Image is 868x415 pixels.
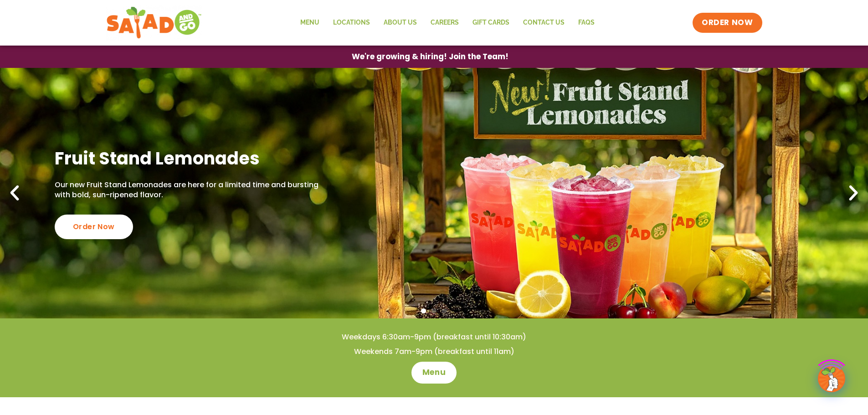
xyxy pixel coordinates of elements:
div: Previous slide [5,183,25,203]
img: new-SAG-logo-768×292 [106,5,202,41]
h4: Weekends 7am-9pm (breakfast until 11am) [18,347,850,357]
span: Go to slide 3 [442,308,447,313]
p: Our new Fruit Stand Lemonades are here for a limited time and bursting with bold, sun-ripened fla... [55,180,323,200]
a: We're growing & hiring! Join the Team! [338,46,522,67]
h2: Fruit Stand Lemonades [55,147,323,169]
a: Careers [424,12,466,33]
a: FAQs [571,12,601,33]
span: ORDER NOW [702,17,753,28]
a: About Us [377,12,424,33]
span: Menu [422,367,446,378]
div: Next slide [843,183,863,203]
a: Locations [326,12,377,33]
a: ORDER NOW [693,13,762,33]
h4: Weekdays 6:30am-9pm (breakfast until 10:30am) [18,332,850,342]
a: Contact Us [516,12,571,33]
span: Go to slide 1 [421,308,426,313]
a: Menu [293,12,326,33]
span: We're growing & hiring! Join the Team! [352,53,508,61]
a: Menu [411,362,457,384]
div: Order Now [55,215,133,239]
span: Go to slide 2 [431,308,437,313]
nav: Menu [293,12,601,33]
a: GIFT CARDS [466,12,516,33]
